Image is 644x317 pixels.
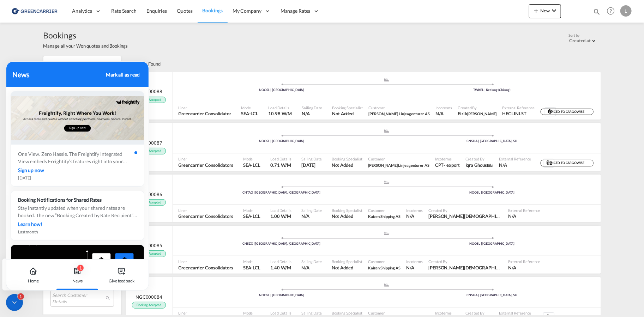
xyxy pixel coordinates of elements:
[270,213,291,219] span: 1.00 W/M
[532,8,558,13] span: New
[332,105,363,110] span: Booking Specialist
[268,111,292,116] span: 10.98 W/M
[179,156,233,161] span: Liner
[465,310,494,316] span: Created By
[332,110,363,117] span: Not Added
[545,160,551,166] md-icon: icon-attachment
[499,310,531,316] span: External Reference
[458,110,496,117] span: Eirik Rasmussen
[541,160,594,166] div: SYNCED TO CARGOWISE
[332,264,362,271] span: Not Added
[301,259,322,264] span: Sailing Date
[332,162,362,168] span: Not Added
[179,310,233,316] span: Liner
[368,110,430,117] span: Hecksher Linjeagenturer AS
[179,213,233,219] span: Greencarrier Consolidators
[383,181,391,184] md-icon: assets/icons/custom/ship-fill.svg
[545,107,556,116] div: 2
[243,259,260,264] span: Mode
[136,140,162,146] span: NGC000087
[435,156,460,161] span: Incoterms
[179,208,233,213] span: Liner
[406,213,414,219] div: N/A
[302,105,322,110] span: Sailing Date
[548,110,586,116] span: SYNCED TO CARGOWISE
[332,156,362,161] span: Booking Specialist
[444,162,460,168] div: - export
[132,199,166,206] span: Booking Accepted
[368,105,430,110] span: Customer
[593,8,601,18] div: icon-magnify
[11,3,58,19] img: e39c37208afe11efa9cb1d7a6ea7d6f5.png
[176,242,387,246] div: CNSZX | [GEOGRAPHIC_DATA], [GEOGRAPHIC_DATA]
[203,7,223,13] span: Bookings
[502,110,535,117] span: HECLINLST
[136,242,162,249] span: NGC000085
[508,264,540,271] span: N/A
[435,162,460,168] span: CPT export
[465,162,494,168] span: Iqra Ghous Bibi
[406,208,423,213] span: Incoterms
[508,208,540,213] span: External Reference
[387,88,597,92] div: TWKEL | Keelung (Chilung)
[406,264,414,271] div: N/A
[428,213,502,219] span: Per Kristian Edvartsen
[368,163,429,167] span: [PERSON_NAME] Linjeagenturer AS
[499,156,531,161] span: External Reference
[136,294,162,300] span: NGC000084
[301,208,322,213] span: Sailing Date
[270,265,291,270] span: 1.40 W/M
[301,213,322,219] span: N/A
[243,162,260,168] span: SEA-LCL
[465,156,494,161] span: Created By
[435,105,452,110] span: Incoterms
[126,72,601,120] div: NGC000088 Booking Accepted assets/icons/custom/ship-fill.svgassets/icons/custom/roll-o-plane.svgP...
[368,111,430,116] span: [PERSON_NAME] Linjeagenturer AS
[529,4,561,18] button: icon-plus 400-fgNewicon-chevron-down
[547,109,553,115] md-icon: icon-attachment
[243,156,260,161] span: Mode
[435,162,444,168] div: CPT
[270,310,291,316] span: Load Details
[179,264,233,271] span: Greencarrier Consolidators
[179,110,231,117] span: Greencarrier Consolidator
[301,162,322,168] span: 5 Oct 2025
[458,105,496,110] span: Created By
[301,310,322,316] span: Sailing Date
[543,159,554,168] div: 2
[332,259,362,264] span: Booking Specialist
[387,190,597,195] div: NOOSL | [GEOGRAPHIC_DATA]
[569,38,591,43] div: Created at
[368,259,401,264] span: Customer
[136,191,162,197] span: NGC000086
[332,310,362,316] span: Booking Specialist
[243,208,260,213] span: Mode
[368,162,429,168] span: Hecksher Linjeagenturer AS
[548,161,586,167] span: SYNCED TO CARGOWISE
[487,163,494,167] span: Bibi
[620,5,632,17] div: L
[499,162,531,168] span: N/A
[368,264,401,271] span: Kaizen Shipping AS
[368,310,429,316] span: Customer
[241,110,258,117] span: SEA-LCL
[136,88,162,95] span: NGC000088
[532,6,540,15] md-icon: icon-plus 400-fg
[383,78,391,81] md-icon: assets/icons/custom/ship-fill.svg
[368,214,401,219] span: Kaizen Shipping AS
[428,259,502,264] span: Created By
[593,8,601,16] md-icon: icon-magnify
[368,266,401,270] span: Kaizen Shipping AS
[435,110,444,117] div: N/A
[270,162,291,168] span: 0.71 W/M
[243,310,260,316] span: Mode
[383,129,391,133] md-icon: assets/icons/custom/ship-fill.svg
[132,302,166,309] span: Booking Accepted
[126,123,601,171] div: NGC000087 Booking Accepted assets/icons/custom/ship-fill.svgassets/icons/custom/roll-o-plane.svgP...
[368,156,429,161] span: Customer
[43,30,128,41] span: Bookings
[179,162,233,168] span: Greencarrier Consolidators
[270,259,291,264] span: Load Details
[241,105,258,110] span: Mode
[332,213,362,219] span: Not Added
